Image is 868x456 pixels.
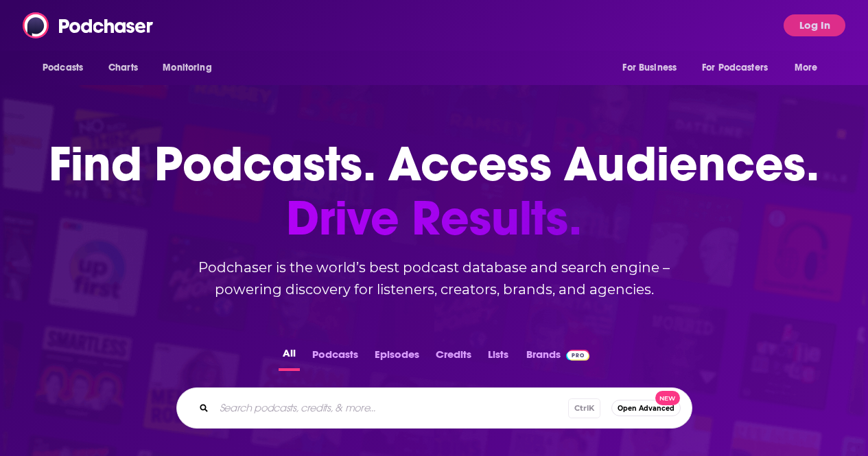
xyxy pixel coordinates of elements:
h1: Find Podcasts. Access Audiences. [49,137,819,245]
span: Podcasts [43,58,83,77]
a: BrandsPodchaser Pro [526,344,590,371]
button: open menu [33,55,101,81]
span: Open Advanced [618,405,675,412]
button: open menu [785,55,835,81]
span: For Podcasters [702,58,768,77]
span: New [655,391,680,405]
span: Charts [108,58,138,77]
img: Podchaser Pro [566,350,590,361]
button: open menu [613,55,694,81]
div: Search podcasts, credits, & more... [176,387,692,429]
button: Open AdvancedNew [611,400,681,416]
h2: Podchaser is the world’s best podcast database and search engine – powering discovery for listene... [160,256,709,300]
span: Monitoring [163,58,211,77]
input: Search podcasts, credits, & more... [214,397,568,419]
span: More [795,58,818,77]
span: Drive Results. [49,191,819,245]
button: All [279,344,300,371]
a: Charts [99,55,146,81]
button: open menu [693,55,788,81]
button: Episodes [371,344,423,371]
button: open menu [153,55,229,81]
img: Podchaser - Follow, Share and Rate Podcasts [23,12,154,38]
span: Ctrl K [568,398,600,418]
button: Lists [484,344,513,371]
button: Log In [784,14,845,36]
span: For Business [622,58,677,77]
button: Credits [432,344,476,371]
button: Podcasts [308,344,362,371]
